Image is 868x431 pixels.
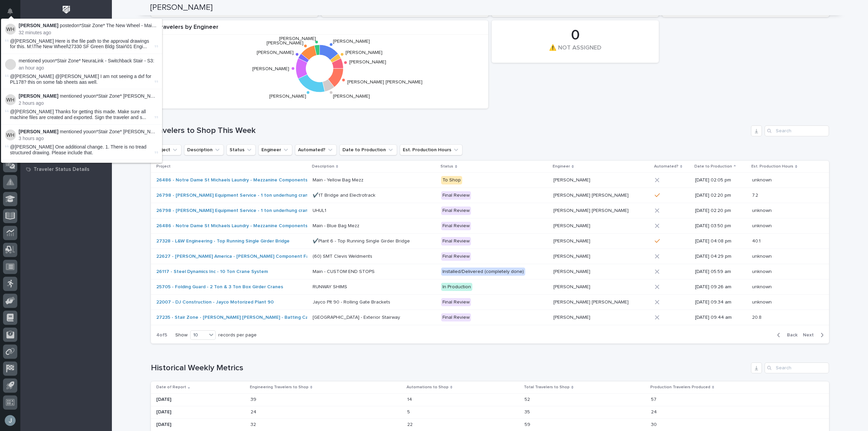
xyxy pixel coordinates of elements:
p: 57 [651,395,658,403]
p: [DATE] 09:26 am [695,284,747,290]
a: Traveler Status Details [20,164,112,174]
span: Next [803,332,818,338]
p: unknown [752,207,773,214]
a: 26798 - [PERSON_NAME] Equipment Service - 1 ton underhung crane system [156,208,328,214]
strong: [PERSON_NAME] [19,23,58,28]
p: 24 [251,408,258,415]
text: [PERSON_NAME] [333,39,370,44]
p: [PERSON_NAME] [553,237,592,244]
p: Project [156,163,171,170]
p: [DATE] 09:34 am [695,299,747,305]
p: [PERSON_NAME] [PERSON_NAME] [553,298,630,305]
div: Search [765,363,829,373]
a: 27235 - Stair Zone - [PERSON_NAME] [PERSON_NAME] - Batting Cage Stairs [156,315,328,320]
tr: 26798 - [PERSON_NAME] Equipment Service - 1 ton underhung crane system UHUL1UHUL1 Final Review[PE... [151,203,829,218]
p: 3 hours ago [19,136,158,141]
text: [PERSON_NAME] [252,66,289,71]
span: @[PERSON_NAME] One additional change. 1. There is no tread structured drawing. Please include that. [10,144,146,155]
p: 4 of 5 [151,327,173,344]
p: [PERSON_NAME] [PERSON_NAME] [553,191,630,198]
p: [DATE] 04:08 pm [695,238,747,244]
a: 25705 - Folding Guard - 2 Ton & 3 Ton Box Girder Cranes [156,284,283,290]
p: [DATE] 05:59 am [695,269,747,275]
div: Final Review [441,191,471,200]
p: Main - CUSTOM END STOPS [313,268,376,275]
button: Est. Production Hours [400,144,462,155]
button: Date to Production [339,144,397,155]
p: Engineering Travelers to Shop [250,384,309,391]
strong: [PERSON_NAME] [19,129,58,134]
p: [DATE] [156,422,245,428]
h1: Travelers to Shop This Week [151,126,748,136]
div: Final Review [441,237,471,246]
p: [DATE] 02:20 pm [695,208,747,214]
h2: [PERSON_NAME] [150,3,213,13]
span: @[PERSON_NAME] @[PERSON_NAME] I am not seeing a dxf for PL178? this on some fab sheets aas well. [10,74,152,85]
button: Engineer [258,144,292,155]
tr: [DATE]3939 1414 5252 5757 [151,393,829,406]
p: Automated? [654,163,678,170]
p: Jayco Plt 90 - Rolling Gate Brackets [313,298,392,305]
p: 7.2 [752,191,759,198]
div: 0 [503,27,647,44]
div: Final Review [441,298,471,307]
p: Engineer [553,163,570,170]
button: Description [184,144,224,155]
div: Final Review [441,222,471,230]
img: Wynne Hochstetler [5,24,16,35]
button: Next [800,332,829,338]
p: Show [175,332,188,338]
p: Description [312,163,334,170]
p: Date to Production [694,163,732,170]
tr: [DATE]3232 2222 5959 3030 [151,418,829,431]
p: mentioned you on : [19,58,158,64]
p: Main - Yellow Bag Mezz [313,176,365,183]
p: [PERSON_NAME] [553,283,592,290]
tr: 22007 - DJ Construction - Jayco Motorized Plant 90 Jayco Plt 90 - Rolling Gate BracketsJayco Plt ... [151,295,829,310]
tr: [DATE]2424 55 3535 2424 [151,406,829,418]
a: 26486 - Notre Dame St Michaels Laundry - Mezzanine Components [156,223,308,229]
p: unknown [752,176,773,183]
tr: 26486 - Notre Dame St Michaels Laundry - Mezzanine Components Main - Yellow Bag MezzMain - Yellow... [151,173,829,188]
img: Workspace Logo [60,3,73,16]
p: UHUL1 [313,207,328,214]
strong: [PERSON_NAME] [19,93,58,99]
button: Automated? [295,144,337,155]
p: ✔️Plant 6 - Top Running Single Girder Bridge [313,237,411,244]
text: [PERSON_NAME] [267,41,303,45]
button: Project [151,144,181,155]
img: Wynne Hochstetler [5,130,16,140]
p: 59 [525,420,532,428]
text: [PERSON_NAME] [349,60,386,64]
p: unknown [752,252,773,259]
div: Final Review [441,313,471,322]
p: Traveler Status Details [34,166,90,173]
p: posted on : [19,23,158,28]
p: RUNWAY SHIMS [313,283,349,290]
a: *Stair Zone* NeuraLink - Switchback Stair - S3 [55,58,153,63]
p: [DATE] 02:20 pm [695,193,747,198]
p: [PERSON_NAME] [553,222,592,229]
p: 5 [407,408,411,415]
p: [DATE] 04:29 pm [695,254,747,259]
div: To Shop [441,176,462,184]
p: [GEOGRAPHIC_DATA] - Exterior Stairway [313,313,401,320]
a: 22007 - DJ Construction - Jayco Motorized Plant 90 [156,299,274,305]
p: (60) SMT Clevis Weldments [313,252,374,259]
div: 10 [191,332,207,339]
span: @[PERSON_NAME] Here is the file path to the approval drawings for this. M:\The New Wheel\27330 SF... [10,38,153,50]
h1: Historical Weekly Metrics [151,363,748,373]
tr: 27235 - Stair Zone - [PERSON_NAME] [PERSON_NAME] - Batting Cage Stairs [GEOGRAPHIC_DATA] - Exteri... [151,310,829,325]
p: [DATE] [156,409,245,415]
p: records per page [218,332,257,338]
p: [DATE] [156,397,245,403]
p: Automations to Shop [407,384,449,391]
p: unknown [752,298,773,305]
p: unknown [752,283,773,290]
p: mentioned you on : [19,129,158,135]
button: Status [226,144,256,155]
text: [PERSON_NAME] [333,94,370,99]
p: Main - Blue Bag Mezz [313,222,361,229]
p: 22 [407,420,414,428]
p: [PERSON_NAME] [553,252,592,259]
